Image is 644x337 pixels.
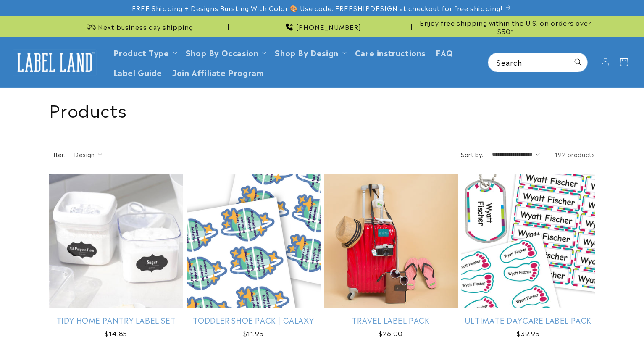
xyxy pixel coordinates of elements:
a: FAQ [431,42,458,62]
span: FAQ [436,47,453,57]
span: 192 products [555,150,595,158]
span: Care instructions [355,47,426,57]
a: Ultimate Daycare Label Pack [461,315,595,325]
summary: Design (0 selected) [74,150,102,159]
h1: Products [49,98,595,120]
summary: Shop By Design [270,42,350,62]
span: Label Guide [113,67,163,77]
div: Announcement [49,16,229,37]
img: Label Land [13,49,97,75]
span: [PHONE_NUMBER] [296,23,361,31]
span: FREE Shipping + Designs Bursting With Color 🎨 Use code: FREESHIPDESIGN at checkout for free shipp... [132,4,502,12]
a: Tidy Home Pantry Label Set [49,315,183,325]
button: Search [569,53,587,71]
span: Next business day shipping [98,23,193,31]
summary: Product Type [108,42,181,62]
a: Product Type [113,47,169,58]
a: Label Land [10,46,100,79]
summary: Shop By Occasion [181,42,270,62]
h2: Filter: [49,150,66,159]
a: Travel Label Pack [324,315,458,325]
a: Label Guide [108,62,168,82]
a: Care instructions [350,42,431,62]
label: Sort by: [461,150,484,158]
a: Shop By Design [275,47,338,58]
span: Shop By Occasion [186,47,259,57]
a: Join Affiliate Program [167,62,269,82]
span: Join Affiliate Program [172,67,264,77]
span: Design [74,150,95,158]
span: Enjoy free shipping within the U.S. on orders over $50* [415,18,595,35]
div: Announcement [415,16,595,37]
a: Toddler Shoe Pack | Galaxy [187,315,321,325]
div: Announcement [232,16,412,37]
